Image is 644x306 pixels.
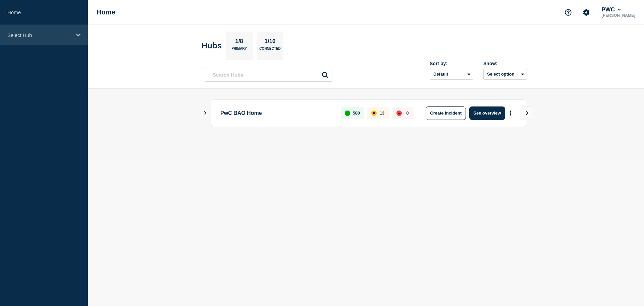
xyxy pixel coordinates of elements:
[97,8,115,16] h1: Home
[262,38,278,47] p: 1/16
[430,61,473,66] div: Sort by:
[7,32,72,38] p: Select Hub
[469,106,505,120] button: See overview
[345,111,350,116] div: up
[233,38,246,47] p: 1/8
[220,106,333,120] p: PwC BAO Home
[231,47,247,54] p: Primary
[426,106,466,120] button: Create incident
[600,13,637,18] p: [PERSON_NAME]
[506,107,515,119] button: More actions
[259,47,280,54] p: Connected
[204,111,207,116] button: Show Connected Hubs
[561,5,575,19] button: Support
[205,68,332,82] input: Search Hubs
[353,111,360,116] p: 580
[396,111,402,116] div: down
[406,111,409,116] p: 0
[430,69,473,80] select: Sort by
[600,6,622,13] button: PWC
[483,61,527,66] div: Show:
[371,111,377,116] div: affected
[579,5,593,19] button: Account settings
[483,69,527,80] button: Select option
[380,111,384,116] p: 13
[520,106,533,120] button: View
[202,41,222,50] h2: Hubs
